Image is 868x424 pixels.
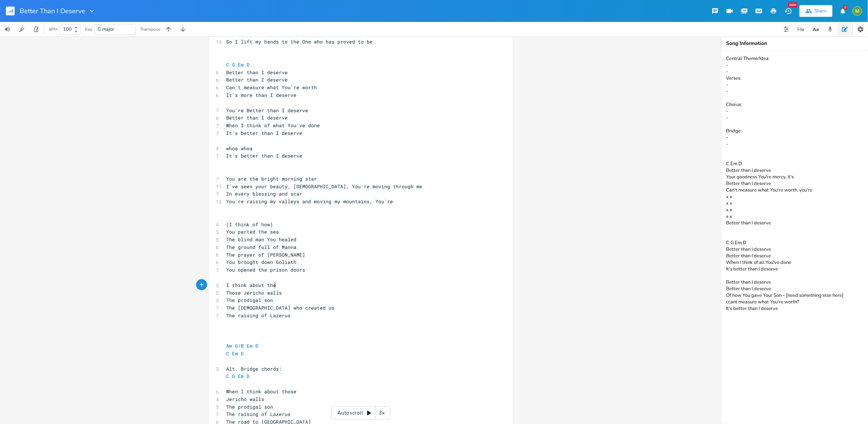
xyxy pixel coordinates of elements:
span: You're raising my valleys and moving my mountains, You're [227,198,393,205]
span: D [256,342,259,349]
span: D [235,31,238,38]
span: You brought down Goliath [227,259,297,265]
span: The prodigal son [227,404,273,410]
span: Can't measure what You're worth [227,84,317,91]
span: Alt. Bridge chords: [227,366,282,372]
div: Share [814,8,827,14]
span: The prodigal son [227,297,273,303]
div: BPM [49,27,57,31]
span: In every blessing and scar [227,190,303,197]
span: Em [247,342,253,349]
span: Em [238,373,244,379]
span: C [227,61,229,68]
span: Em [232,350,238,357]
span: D [247,61,250,68]
span: You opened the prison doors [227,266,306,273]
span: The raising of Lazerus [227,411,291,417]
span: Better Than I Deserve [20,8,85,14]
span: whoa whoa [227,145,253,152]
span: D [247,373,250,379]
button: New [781,4,796,18]
span: Better than I deserve [227,69,288,76]
div: Song Information [726,41,864,46]
span: G major [98,26,114,33]
span: You parted the sea [227,228,279,235]
span: When I think about those [227,388,297,395]
span: You are the bright morning star [227,175,317,182]
span: Em [297,31,303,38]
div: Transpose [140,27,160,31]
span: C [227,373,229,379]
span: G/B [235,342,244,349]
span: G [232,61,235,68]
span: G [232,373,235,379]
button: 3 [835,4,850,18]
textarea: Central Theme/Idea: - - Verses: - - Chorus: - - Bridge: - - C Em D Better than I deserve Your goo... [722,51,868,424]
span: I've seen your beauty, [DEMOGRAPHIC_DATA], You're moving through me [227,183,423,190]
span: The [DEMOGRAPHIC_DATA] who created us [227,304,335,311]
span: I think about the [227,282,276,288]
span: Those Jericho walls [227,289,282,296]
span: Jericho walls [227,396,265,402]
span: Better than I deserve [227,114,288,121]
span: Am [227,342,232,349]
span: D [241,350,244,357]
span: The prayer of [PERSON_NAME] [227,251,306,258]
div: New [788,2,798,8]
span: Em [238,61,244,68]
span: The raising of Lazerus [227,312,291,319]
span: So I lift my hands to the One who has proved to be [227,38,373,45]
img: Mik Sivak [853,6,862,16]
span: It's better than I deserve [227,130,303,136]
div: Key [85,27,92,31]
button: Share [800,5,833,17]
span: You're Better than I deserve [227,107,308,114]
span: D [344,31,347,38]
div: 3x [375,406,389,420]
span: (I think of how) [227,221,273,228]
span: It's more than I deserve [227,92,297,98]
div: Autoscroll [331,406,390,420]
span: Better than I deserve [227,76,288,83]
span: The ground full of Manna [227,244,297,250]
span: When I think of what You've done [227,122,320,129]
span: It's better than I deserve [227,152,303,159]
span: C [227,350,229,357]
span: The blind man You healed [227,236,297,243]
div: 3 [843,5,847,10]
